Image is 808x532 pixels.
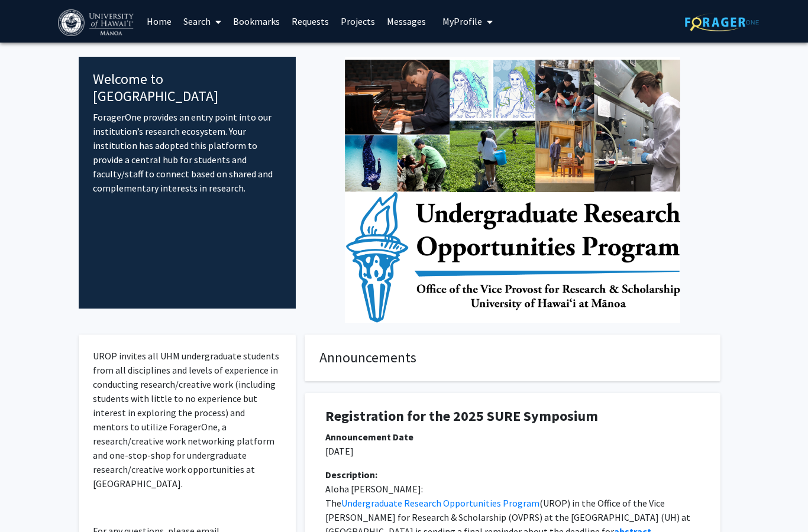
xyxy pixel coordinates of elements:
a: Messages [381,1,432,42]
a: Home [141,1,177,42]
div: Description: [325,468,700,482]
a: Bookmarks [227,1,286,42]
a: Requests [286,1,335,42]
img: Cover Image [345,57,680,323]
p: UROP invites all UHM undergraduate students from all disciplines and levels of experience in cond... [93,349,282,491]
a: Projects [335,1,381,42]
img: ForagerOne Logo [685,13,759,31]
span: My Profile [442,15,482,27]
iframe: Chat [9,479,50,523]
h4: Welcome to [GEOGRAPHIC_DATA] [93,71,282,105]
h4: Announcements [319,349,706,366]
p: Aloha [PERSON_NAME]: [325,482,700,496]
img: University of Hawaiʻi at Mānoa Logo [58,9,136,36]
p: ForagerOne provides an entry point into our institution’s research ecosystem. Your institution ha... [93,110,282,195]
a: Undergraduate Research Opportunities Program [341,497,539,509]
div: Announcement Date [325,430,700,444]
a: Search [177,1,227,42]
h1: Registration for the 2025 SURE Symposium [325,408,700,425]
p: [DATE] [325,444,700,458]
